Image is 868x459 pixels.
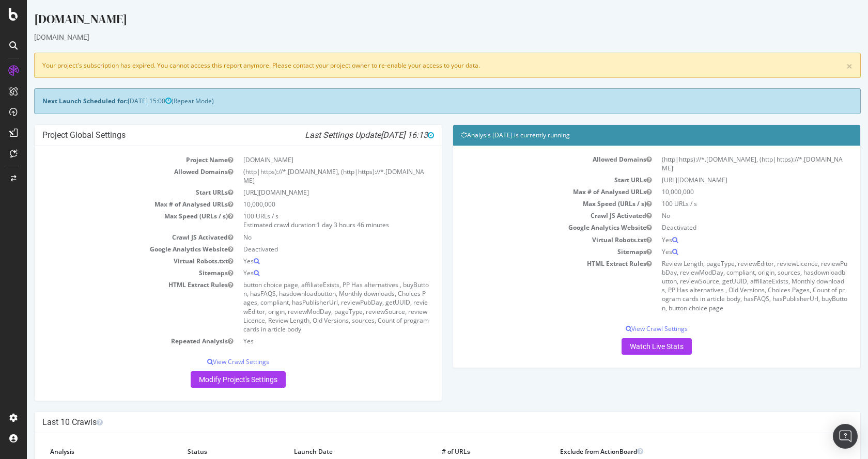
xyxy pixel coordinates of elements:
td: Max Speed (URLs / s) [434,198,630,210]
td: Repeated Analysis [16,335,211,347]
td: Max # of Analysed URLs [434,186,630,198]
td: Start URLs [16,186,211,198]
td: Deactivated [211,243,407,255]
a: Modify Project's Settings [164,371,259,388]
td: Max Speed (URLs / s) [16,210,211,231]
p: View Crawl Settings [16,357,407,366]
td: button choice page, affiliateExists, PP Has alternatives , buyButton, hasFAQS, hasdownloadbutton,... [211,279,407,335]
div: (Repeat Mode) [7,88,834,114]
i: Last Settings Update [278,130,407,140]
a: × [819,61,826,72]
td: Virtual Robots.txt [16,255,211,267]
td: Deactivated [630,221,826,233]
td: Google Analytics Website [16,243,211,255]
td: Project Name [16,154,211,166]
td: Yes [630,246,826,258]
td: Review Length, pageType, reviewEditor, reviewLicence, reviewPubDay, reviewModDay, compliant, orig... [630,258,826,314]
strong: Next Launch Scheduled for: [16,97,101,105]
h4: Project Global Settings [16,130,407,140]
td: Allowed Domains [434,153,630,174]
h4: Analysis [DATE] is currently running [434,130,826,140]
td: Max # of Analysed URLs [16,198,211,210]
td: Yes [630,234,826,246]
td: 100 URLs / s [630,198,826,210]
td: (http|https)://*.[DOMAIN_NAME], (http|https)://*.[DOMAIN_NAME] [630,153,826,174]
div: Your project's subscription has expired. You cannot access this report anymore. Please contact yo... [7,53,834,78]
td: Crawl JS Activated [434,210,630,221]
td: Sitemaps [434,246,630,258]
td: Yes [211,255,407,267]
td: Yes [211,267,407,279]
span: [DATE] 15:00 [101,97,145,105]
td: [URL][DOMAIN_NAME] [630,174,826,186]
td: Yes [211,335,407,347]
td: Google Analytics Website [434,221,630,233]
div: Open Intercom Messenger [833,424,858,449]
span: 1 day 3 hours 46 minutes [290,220,362,229]
td: HTML Extract Rules [434,258,630,314]
a: Watch Live Stats [595,338,665,355]
td: 10,000,000 [630,186,826,198]
div: [DOMAIN_NAME] [7,32,834,42]
td: No [630,210,826,221]
td: Allowed Domains [16,166,211,186]
td: Crawl JS Activated [16,231,211,243]
h4: Last 10 Crawls [16,417,826,428]
td: [DOMAIN_NAME] [211,154,407,166]
td: Virtual Robots.txt [434,234,630,246]
td: (http|https)://*.[DOMAIN_NAME], (http|https)://*.[DOMAIN_NAME] [211,166,407,186]
td: [URL][DOMAIN_NAME] [211,186,407,198]
td: No [211,231,407,243]
div: [DOMAIN_NAME] [7,10,834,32]
td: Sitemaps [16,267,211,279]
p: View Crawl Settings [434,324,826,333]
td: HTML Extract Rules [16,279,211,335]
td: Start URLs [434,174,630,186]
td: 100 URLs / s Estimated crawl duration: [211,210,407,231]
td: 10,000,000 [211,198,407,210]
span: [DATE] 16:13 [354,130,407,140]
